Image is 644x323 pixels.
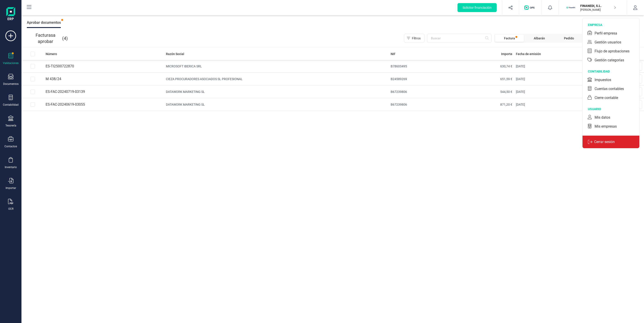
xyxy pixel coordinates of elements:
td: DATAWORK MARKETING SL [164,98,389,111]
button: Filtros [404,34,424,43]
span: 4 [64,35,66,41]
div: empresa [588,23,639,27]
div: OCR [8,207,13,211]
td: M 438/24 [44,73,164,86]
td: [DATE] [514,98,594,111]
span: Número [46,52,57,56]
td: B78603495 [389,60,451,73]
img: Logo Finanedi [6,7,15,21]
span: Solicitar financiación [463,5,491,10]
p: Cerrar sesión [592,139,616,145]
div: Documentos [3,82,19,86]
div: Row Selected cfc87771-0443-4a06-b6b5-6efebf5f8c5a [30,90,35,94]
div: Gestión categorías [595,58,624,63]
div: Perfil empresa [595,31,617,36]
td: ES-FAC-20240719-03139 [44,86,164,98]
td: 630,74 € [451,60,514,73]
div: Row Selected 7d5d9152-5233-49f2-ad12-15fad9903388 [30,102,35,107]
span: Fecha de emisión [516,52,541,56]
button: FIFINANEDI, S.L.[PERSON_NAME] [564,0,621,15]
div: Importar [6,186,16,190]
span: Filtros [412,36,421,41]
td: 651,59 € [451,73,514,86]
div: Contactos [4,145,17,148]
td: B67239806 [389,98,451,111]
div: All items unselected [30,52,35,56]
td: CIEZA PROCURADORES ASOCIADOS SL PROFESIONAL [164,73,389,86]
div: Contabilidad [3,103,19,107]
input: Buscar [427,34,491,43]
span: Razón Social [166,52,184,56]
td: 544,50 € [451,86,514,98]
td: MICROSOFT IBERICA SRL [164,60,389,73]
div: Cuentas contables [595,86,624,92]
p: FINANEDI, S.L. [580,4,616,8]
span: Importe [501,52,512,56]
div: Mis datos [595,115,610,120]
div: Tesorería [5,124,16,127]
td: B67239806 [389,86,451,98]
div: Impuestos [595,77,611,83]
div: Mis empresas [595,124,617,129]
td: [DATE] [514,86,594,98]
button: Solicitar financiación [458,3,497,12]
div: Validaciones [3,61,19,65]
div: usuario [588,107,639,111]
p: [PERSON_NAME] [580,8,616,12]
div: Gestión usuarios [595,40,621,45]
span: Facturas a aprobar [29,32,62,45]
div: Flujo de aprobaciones [595,49,629,54]
p: ( ) [29,32,68,45]
td: [DATE] [514,60,594,73]
div: Row Selected 6c4ac037-694b-4cfb-9489-536d19c8ecc4 [30,77,35,81]
td: ES-FAC-20240619-03055 [44,98,164,111]
td: B24589269 [389,73,451,86]
img: FI [566,3,576,13]
td: [DATE] [514,73,594,86]
div: Row Selected 6bae7630-e4cf-4d13-90d5-c75f75ba221c [30,64,35,68]
div: Inventario [5,165,17,169]
img: Logo de OPS [524,5,536,10]
span: Albarán [534,36,545,41]
div: Aprobar documentos [27,17,61,28]
div: contabilidad [588,69,639,74]
span: Factura [504,36,515,41]
td: 871,20 € [451,98,514,111]
button: Logo de OPS [522,0,539,15]
span: NIF [391,52,396,56]
span: Pedido [564,36,574,41]
div: Cierre contable [595,95,618,101]
td: DATAWORK MARKETING SL [164,86,389,98]
td: ES-TI2500722870 [44,60,164,73]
